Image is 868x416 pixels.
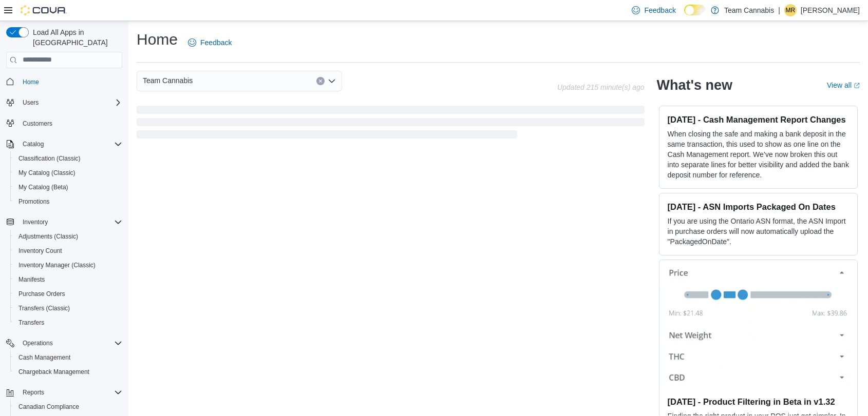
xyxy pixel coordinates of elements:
span: Chargeback Management [14,366,122,378]
button: Open list of options [328,77,336,85]
span: Classification (Classic) [14,152,122,165]
span: Customers [18,117,122,130]
span: Feedback [200,37,232,48]
button: Operations [2,336,126,350]
a: Customers [18,117,56,130]
button: Inventory Count [10,244,126,258]
a: View allExternal link [827,81,860,89]
span: My Catalog (Classic) [14,167,122,179]
span: Manifests [14,273,122,286]
a: Classification (Classic) [14,152,85,165]
p: Updated 215 minute(s) ago [557,83,645,91]
span: Canadian Compliance [14,401,122,413]
span: Inventory Count [14,245,122,257]
span: Inventory Count [18,247,62,255]
button: Home [2,74,126,89]
span: Adjustments (Classic) [14,230,122,243]
button: Inventory [18,216,52,228]
p: | [778,4,780,16]
span: Purchase Orders [14,288,122,300]
a: Promotions [14,195,54,208]
span: Inventory [23,218,48,226]
button: Reports [18,386,48,399]
a: Cash Management [14,351,74,364]
input: Dark Mode [684,5,706,15]
span: Load All Apps in [GEOGRAPHIC_DATA] [29,27,122,48]
span: Transfers (Classic) [14,302,122,314]
span: Operations [23,339,53,347]
span: Chargeback Management [18,368,89,376]
p: If you are using the Ontario ASN format, the ASN Import in purchase orders will now automatically... [668,216,849,247]
button: Inventory Manager (Classic) [10,258,126,272]
span: Cash Management [18,353,70,362]
button: Transfers [10,315,126,330]
a: Feedback [184,32,236,53]
span: MR [786,4,796,16]
span: Reports [18,386,122,399]
button: Adjustments (Classic) [10,229,126,244]
span: Customers [23,120,52,128]
h3: [DATE] - Cash Management Report Changes [668,114,849,125]
button: Chargeback Management [10,365,126,379]
a: Inventory Count [14,245,66,257]
a: Canadian Compliance [14,401,83,413]
a: Home [18,76,43,88]
h2: What's new [657,77,732,93]
a: Purchase Orders [14,288,69,300]
button: Clear input [316,77,325,85]
span: My Catalog (Beta) [18,183,68,191]
p: Team Cannabis [724,4,774,16]
span: Catalog [18,138,122,150]
span: Home [23,78,39,86]
span: Loading [137,108,645,141]
span: Inventory [18,216,122,228]
a: Transfers [14,316,48,329]
span: Promotions [18,197,50,206]
button: Purchase Orders [10,287,126,301]
p: When closing the safe and making a bank deposit in the same transaction, this used to show as one... [668,129,849,180]
span: Transfers (Classic) [18,304,70,312]
span: Promotions [14,195,122,208]
span: My Catalog (Beta) [14,181,122,193]
button: Users [18,96,43,109]
span: Cash Management [14,351,122,364]
span: Home [18,75,122,88]
button: Cash Management [10,350,126,365]
button: Reports [2,385,126,400]
button: Customers [2,116,126,131]
a: Inventory Manager (Classic) [14,259,100,271]
button: Catalog [18,138,48,150]
button: Transfers (Classic) [10,301,126,315]
a: My Catalog (Classic) [14,167,80,179]
h3: [DATE] - ASN Imports Packaged On Dates [668,202,849,212]
span: Catalog [23,140,44,148]
span: Operations [18,337,122,349]
h1: Home [137,29,178,50]
button: Inventory [2,215,126,229]
span: Canadian Compliance [18,403,79,411]
a: Transfers (Classic) [14,302,74,314]
button: My Catalog (Classic) [10,166,126,180]
a: Chargeback Management [14,366,93,378]
span: Inventory Manager (Classic) [14,259,122,271]
span: Feedback [644,5,675,15]
h3: [DATE] - Product Filtering in Beta in v1.32 [668,397,849,407]
span: Team Cannabis [143,74,193,87]
img: Cova [21,5,67,15]
span: Purchase Orders [18,290,65,298]
span: My Catalog (Classic) [18,169,76,177]
div: Michelle Rochon [784,4,797,16]
button: Manifests [10,272,126,287]
span: Users [18,96,122,109]
button: Users [2,95,126,110]
a: Adjustments (Classic) [14,230,82,243]
button: Classification (Classic) [10,151,126,166]
span: Transfers [18,319,44,327]
span: Users [23,98,39,107]
span: Classification (Classic) [18,154,81,163]
a: My Catalog (Beta) [14,181,72,193]
span: Manifests [18,275,45,284]
span: Adjustments (Classic) [18,232,78,241]
button: Catalog [2,137,126,151]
